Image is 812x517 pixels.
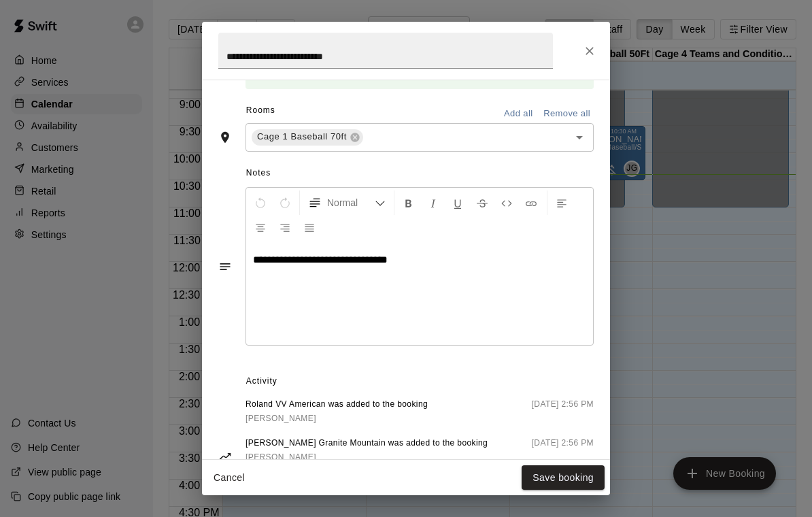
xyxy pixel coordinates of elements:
button: Insert Link [520,190,543,215]
button: Remove all [540,103,594,124]
button: Add all [496,103,540,124]
a: [PERSON_NAME] [246,450,488,465]
button: Insert Code [495,190,518,215]
span: [DATE] 2:56 PM [532,398,594,426]
svg: Activity [218,450,232,463]
span: Rooms [246,105,275,115]
div: Cage 1 Baseball 70ft [252,129,363,146]
button: Center Align [249,215,272,239]
span: [PERSON_NAME] [246,414,316,423]
button: Right Align [273,215,297,239]
span: Cage 1 Baseball 70ft [252,130,352,144]
button: Close [577,39,602,63]
button: Format Bold [397,190,420,215]
button: Format Italics [422,190,445,215]
button: Format Strikethrough [471,190,494,215]
button: Redo [273,190,297,215]
svg: Rooms [218,131,232,144]
span: Normal [327,196,375,210]
a: [PERSON_NAME] [246,412,428,426]
button: Save booking [522,465,605,490]
span: Notes [246,163,594,184]
svg: Notes [218,260,232,273]
button: Format Underline [446,190,469,215]
button: Cancel [207,465,251,490]
button: Justify Align [298,215,321,239]
button: Formatting Options [303,190,391,215]
span: [PERSON_NAME] Granite Mountain was added to the booking [246,437,488,450]
span: Activity [246,371,594,393]
span: [PERSON_NAME] [246,452,316,462]
span: [DATE] 2:56 PM [532,437,594,465]
button: Left Align [550,190,573,215]
button: Undo [249,190,272,215]
button: Open [570,128,589,147]
span: Roland VV American was added to the booking [246,398,428,412]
